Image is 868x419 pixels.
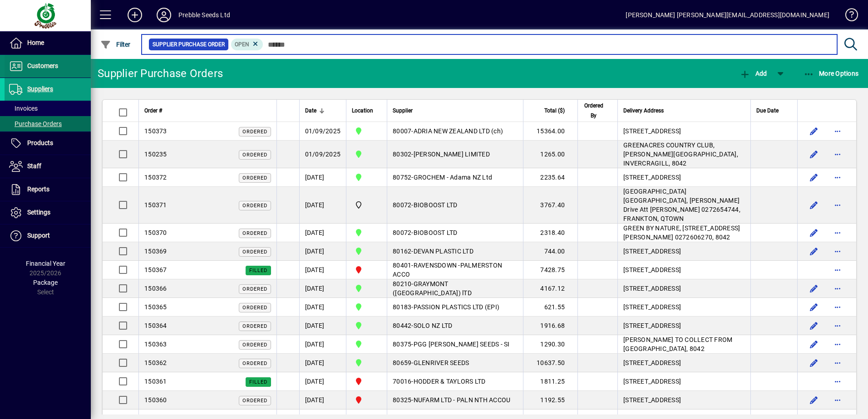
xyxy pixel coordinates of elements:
[583,101,604,121] span: Ordered By
[807,281,821,296] button: Edit
[144,359,167,366] span: 150362
[5,178,91,201] a: Reports
[352,264,381,275] span: PALMERSTON NORTH
[100,41,131,48] span: Filter
[740,70,767,77] span: Add
[807,337,821,351] button: Edit
[235,41,249,48] span: Open
[807,124,821,138] button: Edit
[299,187,346,224] td: [DATE]
[144,378,167,385] span: 150361
[5,132,91,155] a: Products
[617,168,750,187] td: [STREET_ADDRESS]
[242,203,267,209] span: Ordered
[414,396,511,404] span: NUFARM LTD - PALN NTH ACCOU
[807,393,821,407] button: Edit
[807,198,821,212] button: Edit
[393,174,411,181] span: 80752
[830,244,845,258] button: More options
[144,396,167,404] span: 150360
[617,298,750,317] td: [STREET_ADDRESS]
[830,170,845,185] button: More options
[523,279,577,298] td: 4167.12
[242,152,267,158] span: Ordered
[153,40,225,49] span: Supplier Purchase Order
[299,122,346,141] td: 01/09/2025
[27,232,50,239] span: Support
[830,225,845,240] button: More options
[242,323,267,329] span: Ordered
[801,65,861,82] button: More Options
[414,341,510,348] span: PGG [PERSON_NAME] SEEDS - SI
[523,261,577,279] td: 7428.75
[393,280,411,287] span: 80210
[144,106,162,116] span: Order #
[305,106,341,116] div: Date
[352,357,381,368] span: CHRISTCHURCH
[523,317,577,335] td: 1916.68
[144,106,271,116] div: Order #
[149,7,178,23] button: Profile
[393,127,411,135] span: 80007
[414,229,458,236] span: BIOBOOST LTD
[830,281,845,296] button: More options
[305,106,316,116] span: Date
[5,32,91,54] a: Home
[414,127,503,135] span: ADRIA NEW ZEALAND LTD (ch)
[830,198,845,212] button: More options
[144,322,167,329] span: 150364
[617,242,750,261] td: [STREET_ADDRESS]
[617,279,750,298] td: [STREET_ADDRESS]
[830,124,845,138] button: More options
[299,261,346,279] td: [DATE]
[807,225,821,240] button: Edit
[529,106,573,116] div: Total ($)
[583,101,612,121] div: Ordered By
[299,141,346,168] td: 01/09/2025
[27,39,44,46] span: Home
[830,147,845,161] button: More options
[617,391,750,409] td: [STREET_ADDRESS]
[5,155,91,178] a: Staff
[523,298,577,317] td: 621.55
[617,317,750,335] td: [STREET_ADDRESS]
[9,105,38,112] span: Invoices
[242,286,267,292] span: Ordered
[5,224,91,247] a: Support
[352,126,381,136] span: CHRISTCHURCH
[617,224,750,242] td: GREEN BY NATURE, [STREET_ADDRESS][PERSON_NAME] 0272606270, 8042
[830,393,845,407] button: More options
[242,342,267,348] span: Ordered
[387,261,523,279] td: -
[617,372,750,391] td: [STREET_ADDRESS]
[830,337,845,351] button: More options
[617,261,750,279] td: [STREET_ADDRESS]
[352,246,381,257] span: CHRISTCHURCH
[523,391,577,409] td: 1192.55
[807,244,821,258] button: Edit
[393,378,411,385] span: 70016
[523,187,577,224] td: 3767.40
[523,122,577,141] td: 15364.00
[393,262,502,278] span: RAVENSDOWN -PALMERSTON ACCO
[393,106,518,116] div: Supplier
[242,361,267,366] span: Ordered
[414,303,500,311] span: PASSION PLASTICS LTD (EPI)
[299,354,346,372] td: [DATE]
[387,242,523,261] td: -
[393,229,411,236] span: 80072
[352,395,381,405] span: PALMERSTON NORTH
[33,279,58,286] span: Package
[352,172,381,183] span: CHRISTCHURCH
[5,201,91,224] a: Settings
[299,335,346,354] td: [DATE]
[523,372,577,391] td: 1811.25
[838,2,857,31] a: Knowledge Base
[387,122,523,141] td: -
[352,149,381,160] span: CHRISTCHURCH
[414,359,469,366] span: GLENRIVER SEEDS
[617,141,750,168] td: GREENACRES COUNTRY CLUB, [PERSON_NAME][GEOGRAPHIC_DATA], INVERCRAGILL, 8042
[523,141,577,168] td: 1265.00
[387,141,523,168] td: -
[387,168,523,187] td: -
